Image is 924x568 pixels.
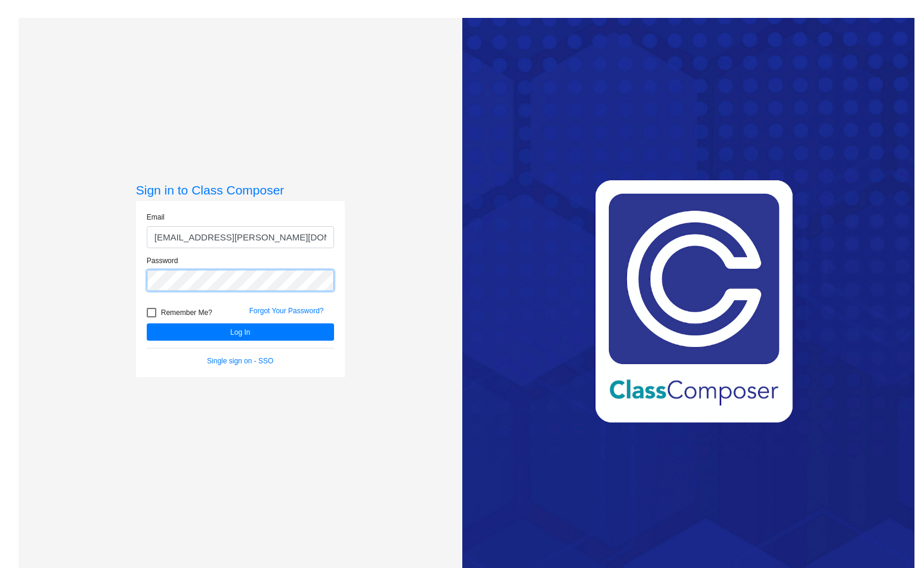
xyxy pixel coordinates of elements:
label: Password [147,255,178,266]
label: Email [147,212,165,223]
a: Forgot Your Password? [249,307,324,315]
h3: Sign in to Class Composer [136,183,345,197]
a: Single sign on - SSO [207,357,273,365]
span: Remember Me? [161,305,212,320]
button: Log In [147,323,334,341]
